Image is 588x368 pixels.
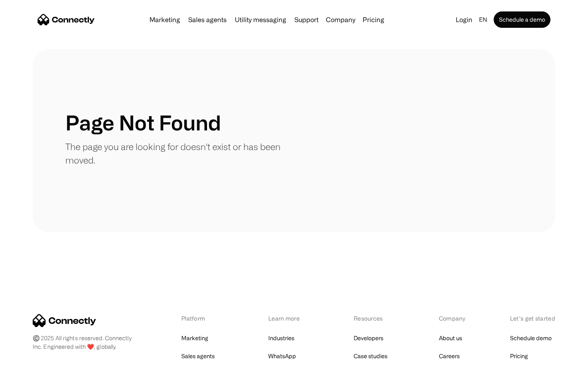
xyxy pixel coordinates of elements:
[510,350,528,362] a: Pricing
[185,16,230,23] a: Sales agents
[439,350,460,362] a: Careers
[232,16,290,23] a: Utility messaging
[16,354,49,365] ul: Language list
[354,332,383,344] a: Developers
[268,332,294,344] a: Industries
[181,332,208,344] a: Marketing
[439,332,462,344] a: About us
[479,14,487,25] div: en
[268,314,311,323] div: Learn more
[359,16,388,23] a: Pricing
[494,11,550,28] a: Schedule a demo
[181,350,215,362] a: Sales agents
[65,140,294,167] p: The page you are looking for doesn't exist or has been moved.
[354,314,396,323] div: Resources
[439,314,468,323] div: Company
[510,314,555,323] div: Let’s get started
[65,110,221,135] h1: Page Not Found
[181,314,226,323] div: Platform
[291,16,322,23] a: Support
[268,350,296,362] a: WhatsApp
[326,14,355,25] div: Company
[146,16,183,23] a: Marketing
[354,350,388,362] a: Case studies
[510,332,552,344] a: Schedule demo
[8,353,49,365] aside: Language selected: English
[452,14,476,25] a: Login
